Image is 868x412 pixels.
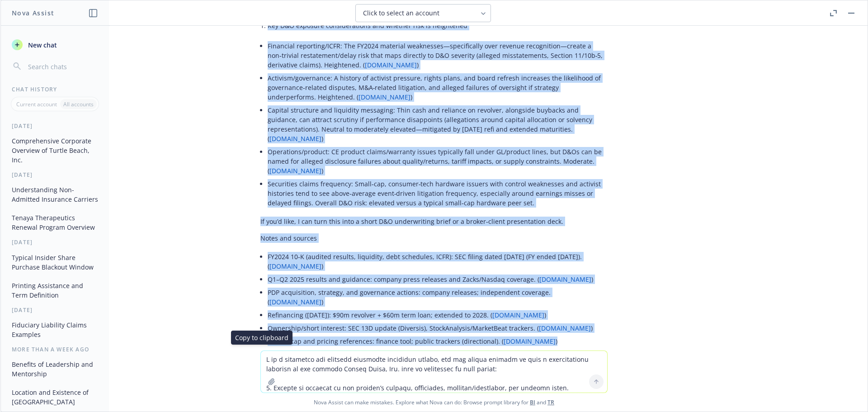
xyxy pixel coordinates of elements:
span: New chat [26,40,57,50]
h1: Nova Assist [12,8,54,18]
li: Securities claims frequency: Small‑cap, consumer‑tech hardware issuers with control weaknesses an... [268,177,608,209]
a: [DOMAIN_NAME] [365,61,417,69]
button: Tenaya Therapeutics Renewal Program Overview [8,210,102,235]
a: [DOMAIN_NAME] [269,262,321,270]
button: Benefits of Leadership and Mentorship [8,357,102,381]
a: [DOMAIN_NAME] [269,166,321,175]
div: [DATE] [1,238,109,246]
a: [DOMAIN_NAME] [269,298,321,306]
button: Location and Existence of [GEOGRAPHIC_DATA] [8,385,102,409]
button: Fiduciary Liability Claims Examples [8,317,102,342]
li: Capital structure and liquidity messaging: Thin cash and reliance on revolver, alongside buybacks... [268,104,608,145]
p: Current account [16,100,57,108]
li: Activism/governance: A history of activist pressure, rights plans, and board refresh increases th... [268,71,608,104]
li: Key D&O exposure considerations and whether risk is heightened [268,19,608,32]
p: If you’d like, I can turn this into a short D&O underwriting brief or a broker‑client presentatio... [260,217,608,226]
li: Market cap and pricing references: finance tool; public trackers (directional). ( ) [268,335,608,348]
button: New chat [8,37,102,53]
li: FY2024 10‑K (audited results, liquidity, debt schedules, ICFR): SEC filing dated [DATE] (FY ended... [268,250,608,273]
li: Ownership/short interest: SEC 13D update (Diversis), StockAnalysis/MarketBeat trackers. ( ) [268,322,608,335]
a: [DOMAIN_NAME] [539,275,591,284]
input: Search chats [26,60,98,73]
li: Refinancing ([DATE]): $90m revolver + $60m term loan; extended to 2028. ( ) [268,308,608,322]
span: Nova Assist can make mistakes. Explore what Nova can do: Browse prompt library for and [4,393,864,412]
span: Click to select an account [363,9,439,18]
button: Comprehensive Corporate Overview of Turtle Beach, Inc. [8,133,102,167]
a: [DOMAIN_NAME] [492,311,544,319]
a: TR [547,398,554,406]
button: Printing Assistance and Term Definition [8,278,102,303]
li: Q1–Q2 2025 results and guidance: company press releases and Zacks/Nasdaq coverage. ( ) [268,273,608,286]
p: Notes and sources [260,233,608,243]
a: [DOMAIN_NAME] [359,93,410,101]
p: Copy to clipboard [235,333,288,342]
a: [DOMAIN_NAME] [269,134,321,143]
div: More than a week ago [1,346,109,353]
li: Financial reporting/ICFR: The FY2024 material weaknesses—specifically over revenue recognition—cr... [268,39,608,71]
a: [DOMAIN_NAME] [504,337,556,346]
button: Understanding Non-Admitted Insurance Carriers [8,182,102,207]
p: All accounts [63,100,94,108]
a: BI [530,398,535,406]
div: Chat History [1,85,109,93]
button: Typical Insider Share Purchase Blackout Window [8,250,102,275]
div: [DATE] [1,171,109,179]
div: [DATE] [1,306,109,314]
a: [DOMAIN_NAME] [539,324,591,332]
div: [DATE] [1,122,109,130]
button: Click to select an account [355,4,491,22]
li: PDP acquisition, strategy, and governance actions: company releases; independent coverage. ( ) [268,286,608,308]
li: Operations/product: CE product claims/warranty issues typically fall under GL/product lines, but ... [268,145,608,177]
